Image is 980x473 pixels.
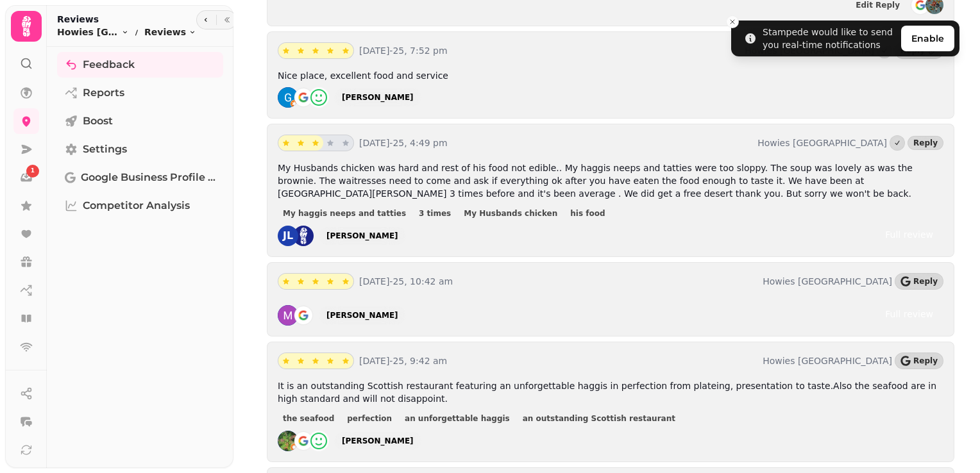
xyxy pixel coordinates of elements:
button: star [323,274,338,289]
button: Reply [908,136,943,150]
button: Reply [895,273,943,290]
span: Reply [913,139,938,147]
p: Howies [GEOGRAPHIC_DATA] [757,137,887,149]
button: star [293,353,308,369]
div: [PERSON_NAME] [342,436,414,446]
a: [PERSON_NAME] [334,88,421,106]
div: [PERSON_NAME] [326,231,398,241]
div: Full review [885,228,933,241]
button: star [323,43,338,58]
img: st.png [293,226,314,246]
button: Reviews [144,26,196,38]
a: Full review [875,305,943,323]
button: star [278,135,294,151]
span: Reply [913,357,938,365]
span: his food [570,210,605,217]
span: Edit Reply [856,1,900,9]
button: star [308,353,323,369]
div: Full review [885,308,933,320]
button: Enable [901,26,954,51]
span: 3 times [419,210,451,217]
span: an unforgettable haggis [405,415,510,422]
button: star [293,274,308,289]
nav: breadcrumb [57,26,196,38]
button: 3 times [414,207,456,220]
button: star [293,43,308,58]
button: star [323,135,338,151]
p: [DATE]-25, 9:42 am [359,354,757,367]
p: [DATE]-25, 4:49 pm [359,137,752,149]
img: ACg8ocIo6ogA0le0LKZw_zxTTps9Lb-cJO8Rke5QVAKLGGV9rWk9nA=s128-c0x00000000-cc-rp-mo-ba4 [278,87,298,108]
p: [DATE]-25, 10:42 am [359,275,757,288]
a: [PERSON_NAME] [319,227,406,245]
button: star [338,43,353,58]
span: Reports [83,85,124,101]
a: Boost [57,108,223,134]
a: Google Business Profile (Beta) [57,165,223,190]
button: star [293,135,308,151]
button: perfection [342,412,397,425]
button: an outstanding Scottish restaurant [518,412,680,425]
img: go-emblem@2x.png [293,305,314,326]
span: Boost [83,113,113,129]
button: Reply [895,353,943,369]
img: go-emblem@2x.png [293,431,314,451]
button: Close toast [726,15,739,28]
span: My haggis neeps and tatties [283,210,406,217]
span: Feedback [83,57,135,72]
span: Nice place, excellent food and service [278,71,448,81]
nav: Tabs [47,47,233,468]
button: My haggis neeps and tatties [278,207,411,220]
div: Stampede would like to send you real-time notifications [763,26,896,51]
span: Competitor Analysis [83,198,190,213]
a: [PERSON_NAME] [334,432,421,450]
button: star [323,353,338,369]
button: his food [565,207,610,220]
img: ALV-UjUvH-mgGeJnQZvShknTW3qgaeSseWYgAKdGWyXtNdvATTddMtrhJA=s128-c0x00000000-cc-rp-mo-ba8 [278,431,298,451]
span: My Husbands chicken was hard and rest of his food not edible.. My haggis neeps and tatties were t... [278,163,913,199]
button: an unforgettable haggis [400,412,515,425]
span: It is an outstanding Scottish restaurant featuring an unforgettable haggis in perfection from pla... [278,381,936,404]
img: go-emblem@2x.png [293,87,314,108]
button: the seafood [278,412,339,425]
button: star [338,353,353,369]
span: an outstanding Scottish restaurant [523,415,675,422]
button: Marked as done [890,135,905,151]
h2: Reviews [57,13,196,26]
div: [PERSON_NAME] [326,310,398,320]
button: star [308,135,323,151]
a: Reports [57,80,223,106]
span: 1 [31,167,35,176]
button: star [278,43,294,58]
a: Settings [57,137,223,162]
span: Howies [GEOGRAPHIC_DATA] [57,26,119,38]
img: ACg8ocK44ovF-7dQZvaz_c7_-qwVZxtnRRxP08hFAgIMgdd-jlSvZg=s128-c0x00000000-cc-rp-mo [278,305,298,326]
a: 1 [13,165,39,190]
p: Howies [GEOGRAPHIC_DATA] [763,354,892,367]
p: [DATE]-25, 7:52 pm [359,44,739,57]
p: Howies [GEOGRAPHIC_DATA] [763,275,892,288]
button: star [278,353,294,369]
button: star [308,43,323,58]
button: My Husbands chicken [459,207,562,220]
button: star [338,274,353,289]
span: perfection [347,415,392,422]
span: Google Business Profile (Beta) [81,170,215,185]
button: star [338,135,353,151]
a: Competitor Analysis [57,193,223,219]
a: [PERSON_NAME] [319,306,406,324]
button: Howies [GEOGRAPHIC_DATA] [57,26,129,38]
button: star [308,274,323,289]
span: the seafood [283,415,334,422]
span: Settings [83,142,127,157]
span: Reply [913,278,938,285]
a: Full review [875,226,943,244]
span: My Husbands chicken [464,210,557,217]
a: Feedback [57,52,223,78]
span: JL [283,231,293,241]
button: star [278,274,294,289]
div: [PERSON_NAME] [342,92,414,103]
